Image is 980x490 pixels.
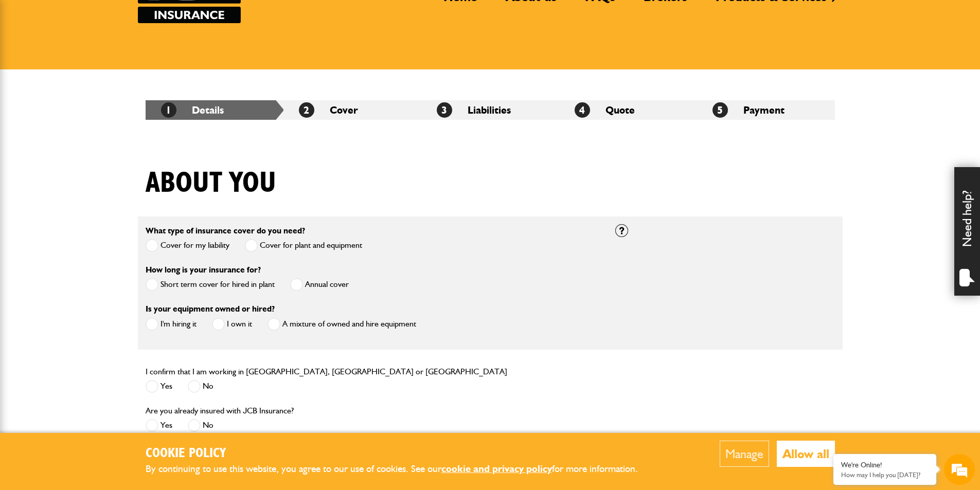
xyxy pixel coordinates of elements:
label: Are you already insured with JCB Insurance? [146,407,294,415]
li: Quote [559,100,697,120]
label: I confirm that I am working in [GEOGRAPHIC_DATA], [GEOGRAPHIC_DATA] or [GEOGRAPHIC_DATA] [146,368,507,376]
h2: Cookie Policy [146,446,655,462]
span: 1 [161,102,176,118]
label: Cover for my liability [146,239,229,252]
div: Need help? [954,167,980,296]
li: Payment [697,100,835,120]
label: Annual cover [290,278,349,291]
label: Short term cover for hired in plant [146,278,275,291]
label: I'm hiring it [146,318,197,331]
label: No [188,380,213,393]
label: Is your equipment owned or hired? [146,305,275,313]
div: We're Online! [841,461,929,469]
li: Cover [283,100,421,120]
label: What type of insurance cover do you need? [146,227,305,235]
a: cookie and privacy policy [441,463,552,475]
span: 3 [437,102,452,118]
p: How may I help you today? [841,471,929,479]
label: A mixture of owned and hire equipment [268,318,416,331]
label: I own it [212,318,252,331]
li: Details [146,100,283,120]
label: Yes [146,419,172,432]
span: 4 [575,102,590,118]
button: Manage [720,441,769,467]
button: Allow all [777,441,835,467]
h1: About you [146,166,276,201]
label: Cover for plant and equipment [245,239,362,252]
li: Liabilities [421,100,559,120]
span: 5 [712,102,728,118]
span: 2 [299,102,314,118]
label: How long is your insurance for? [146,266,261,274]
label: Yes [146,380,172,393]
label: No [188,419,213,432]
p: By continuing to use this website, you agree to our use of cookies. See our for more information. [146,461,655,477]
